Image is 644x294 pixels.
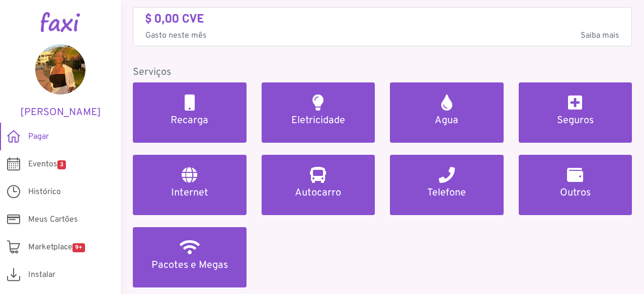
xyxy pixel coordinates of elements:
span: Meus Cartões [28,214,78,226]
h5: Seguros [531,115,620,127]
span: Pagar [28,131,49,143]
a: Pacotes e Megas [133,227,247,287]
a: $ 0,00 CVE Gasto neste mêsSaiba mais [145,12,619,42]
h5: Pacotes e Megas [145,259,234,271]
a: [PERSON_NAME] [15,44,106,119]
span: Marketplace [28,241,85,253]
a: Telefone [390,155,504,215]
h5: [PERSON_NAME] [15,107,106,119]
h5: Recarga [145,115,234,127]
a: Eletricidade [262,82,375,143]
span: 9+ [72,243,85,252]
span: Instalar [28,269,55,281]
h5: Serviços [133,66,632,78]
h5: Autocarro [274,187,363,199]
h5: Telefone [402,187,492,199]
span: Eventos [28,158,66,170]
h5: Agua [402,115,492,127]
span: 3 [57,160,66,169]
a: Seguros [519,82,632,143]
a: Outros [519,155,632,215]
h5: Internet [145,187,234,199]
span: Histórico [28,186,61,198]
h5: Outros [531,187,620,199]
a: Agua [390,82,504,143]
span: Saiba mais [581,30,619,42]
p: Gasto neste mês [145,30,619,42]
a: Autocarro [262,155,375,215]
h4: $ 0,00 CVE [145,12,619,26]
a: Recarga [133,82,247,143]
h5: Eletricidade [274,115,363,127]
a: Internet [133,155,247,215]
